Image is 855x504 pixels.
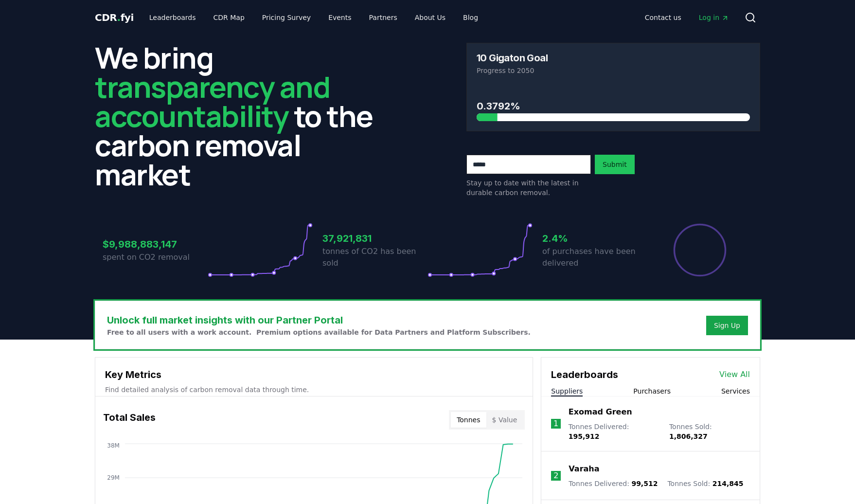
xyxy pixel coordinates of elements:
h3: Leaderboards [551,367,618,382]
h3: 0.3792% [477,99,750,113]
span: CDR fyi [95,12,134,23]
a: Leaderboards [142,9,204,26]
nav: Main [637,9,737,26]
h3: $9,988,883,147 [103,237,208,252]
p: Progress to 2050 [477,66,750,75]
button: Purchasers [633,386,671,396]
p: Stay up to date with the latest in durable carbon removal. [466,178,591,198]
span: 99,512 [631,480,658,487]
a: Sign Up [714,321,740,330]
p: Tonnes Sold : [667,479,743,488]
span: Log in [699,13,729,22]
a: Contact us [637,9,689,26]
span: 214,845 [712,480,744,487]
div: Percentage of sales delivered [673,223,727,277]
tspan: 38M [107,442,120,449]
h3: 10 Gigaton Goal [477,53,548,63]
p: 2 [553,470,558,482]
h3: Total Sales [103,410,156,430]
button: $ Value [486,412,523,428]
a: Pricing Survey [254,9,319,26]
a: Blog [455,9,486,26]
p: tonnes of CO2 has been sold [322,246,427,269]
p: Tonnes Sold : [669,422,750,441]
p: Free to all users with a work account. Premium options available for Data Partners and Platform S... [107,327,531,337]
p: 1 [553,418,558,430]
h3: 2.4% [542,231,647,246]
button: Services [721,386,750,396]
p: Tonnes Delivered : [569,422,659,441]
button: Submit [595,155,635,174]
button: Tonnes [451,412,486,428]
nav: Main [142,9,486,26]
p: Tonnes Delivered : [569,479,658,488]
a: View All [719,369,750,380]
button: Suppliers [551,386,583,396]
a: Exomad Green [569,406,632,418]
a: Partners [361,9,405,26]
p: Find detailed analysis of carbon removal data through time. [105,385,523,395]
span: 195,912 [569,432,600,440]
a: Varaha [569,463,599,475]
a: Log in [691,9,737,26]
a: CDR Map [206,9,252,26]
a: CDR.fyi [95,11,134,24]
span: transparency and accountability [95,67,330,136]
h3: Unlock full market insights with our Partner Portal [107,313,531,327]
h3: Key Metrics [105,367,523,382]
h2: We bring to the carbon removal market [95,43,389,189]
a: Events [321,9,359,26]
span: 1,806,327 [669,432,708,440]
p: spent on CO2 removal [103,252,208,263]
h3: 37,921,831 [322,231,427,246]
tspan: 29M [107,474,120,481]
span: . [117,12,121,23]
button: Sign Up [706,316,748,335]
p: of purchases have been delivered [542,246,647,269]
a: About Us [407,9,453,26]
